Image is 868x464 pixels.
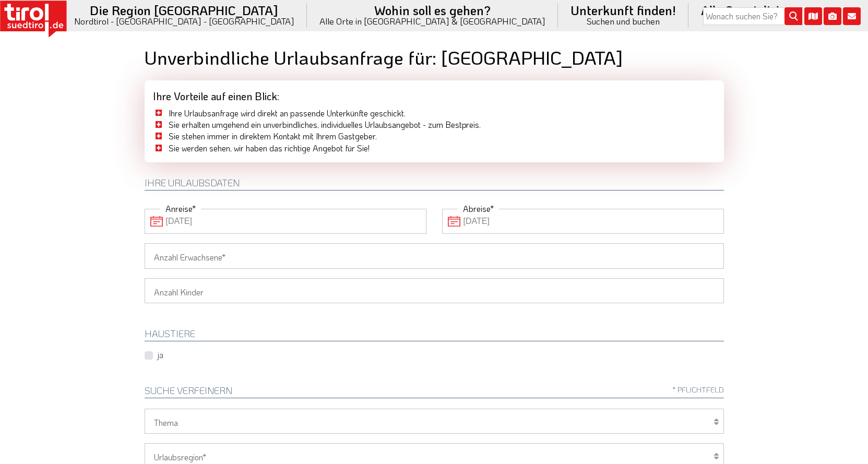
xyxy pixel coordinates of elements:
small: Alle Orte in [GEOGRAPHIC_DATA] & [GEOGRAPHIC_DATA] [319,17,545,26]
label: ja [157,349,163,361]
div: Ihre Vorteile auf einen Blick: [145,80,724,108]
span: * Pflichtfeld [672,386,724,394]
i: Kontakt [843,7,861,25]
li: Sie stehen immer in direktem Kontakt mit Ihrem Gastgeber. [153,130,716,142]
h2: Suche verfeinern [145,386,724,398]
h2: HAUSTIERE [145,329,724,341]
li: Ihre Urlaubsanfrage wird direkt an passende Unterkünfte geschickt. [153,108,716,119]
h1: Unverbindliche Urlaubsanfrage für: [GEOGRAPHIC_DATA] [145,47,724,68]
i: Karte öffnen [804,7,822,25]
h2: Ihre Urlaubsdaten [145,178,724,191]
li: Sie erhalten umgehend ein unverbindliches, individuelles Urlaubsangebot - zum Bestpreis. [153,119,716,130]
input: Wonach suchen Sie? [703,7,802,25]
small: Suchen und buchen [570,17,676,26]
small: Nordtirol - [GEOGRAPHIC_DATA] - [GEOGRAPHIC_DATA] [74,17,294,26]
li: Sie werden sehen, wir haben das richtige Angebot für Sie! [153,142,716,154]
i: Fotogalerie [824,7,841,25]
